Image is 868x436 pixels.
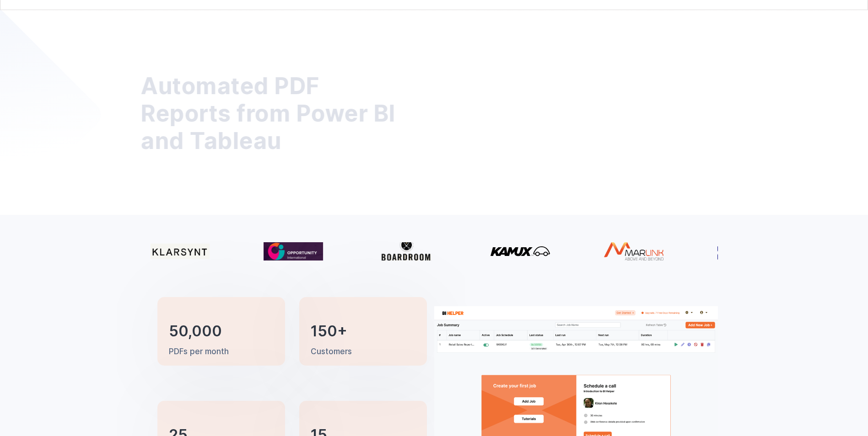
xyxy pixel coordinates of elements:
h1: Automated PDF Reports from Power BI and Tableau [140,72,410,154]
p: PDFs per month [169,346,229,357]
h3: 150+ [311,324,347,338]
p: Customers [311,346,352,357]
h3: 50,000 [169,324,222,338]
img: Klarsynt logo [150,244,209,259]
